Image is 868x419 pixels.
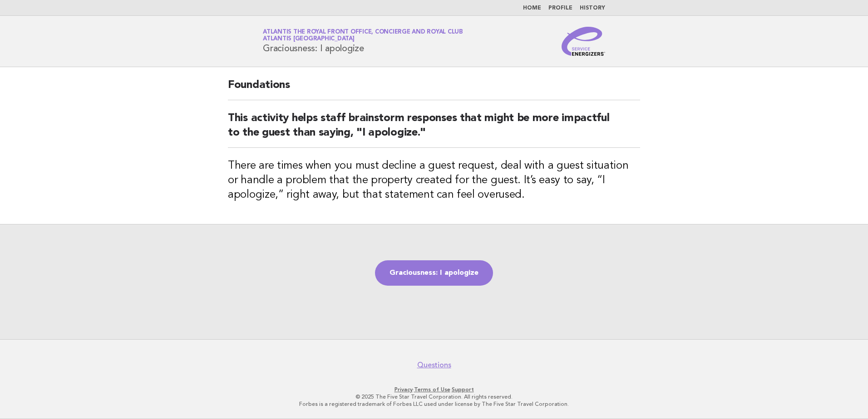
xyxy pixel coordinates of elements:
p: · · [156,386,712,393]
h1: Graciousness: I apologize [263,29,463,53]
img: Service Energizers [562,27,605,56]
h2: Foundations [228,78,640,100]
a: Atlantis The Royal Front Office, Concierge and Royal ClubAtlantis [GEOGRAPHIC_DATA] [263,29,463,42]
span: Atlantis [GEOGRAPHIC_DATA] [263,36,355,42]
a: Profile [548,5,572,11]
a: Graciousness: I apologize [375,260,493,286]
a: Home [523,5,541,11]
p: © 2025 The Five Star Travel Corporation. All rights reserved. [156,393,712,400]
h3: There are times when you must decline a guest request, deal with a guest situation or handle a pr... [228,159,640,202]
a: Terms of Use [414,386,450,393]
h2: This activity helps staff brainstorm responses that might be more impactful to the guest than say... [228,111,640,148]
p: Forbes is a registered trademark of Forbes LLC used under license by The Five Star Travel Corpora... [156,400,712,408]
a: Questions [417,361,451,370]
a: History [580,5,605,11]
a: Privacy [395,386,413,393]
a: Support [452,386,474,393]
